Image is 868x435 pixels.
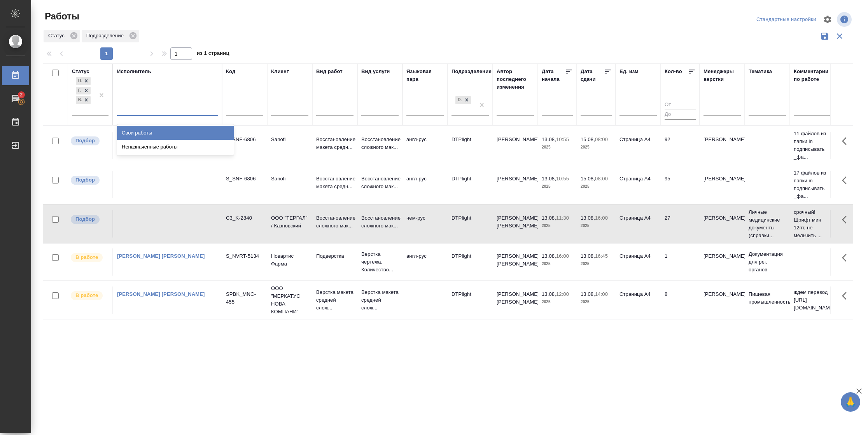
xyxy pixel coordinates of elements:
div: Можно подбирать исполнителей [70,175,108,185]
td: нем-рус [402,210,448,238]
p: 2025 [542,222,573,230]
button: Здесь прячутся важные кнопки [837,210,856,229]
p: [PERSON_NAME] [703,290,741,298]
p: срочный! Шрифт мин 12пт, не мельчить ... [794,208,831,239]
p: 16:00 [556,253,569,259]
p: 13.08, [581,215,595,221]
p: Верстка чертежа. Количество... [361,250,399,274]
p: 10:55 [556,136,569,142]
div: Вид работ [316,68,343,75]
p: Личные медицинские документы (справки... [749,208,786,239]
span: Работы [43,10,79,23]
p: Sanofi [271,175,308,183]
p: 13.08, [542,136,556,142]
td: Страница А4 [616,210,661,238]
p: 08:00 [595,136,608,142]
a: [PERSON_NAME] [PERSON_NAME] [117,291,205,297]
div: Автор последнего изменения [497,68,534,91]
button: Здесь прячутся важные кнопки [837,248,856,267]
p: 2025 [581,143,612,151]
div: DTPlight [455,95,472,105]
span: Настроить таблицу [818,10,837,29]
div: Клиент [271,68,289,75]
p: 16:45 [595,253,608,259]
p: 15.08, [581,176,595,182]
p: 08:00 [595,176,608,182]
td: англ-рус [402,171,448,198]
p: Sanofi [271,136,308,143]
div: S_SNF-6806 [226,136,263,143]
p: Подразделение [86,32,126,40]
td: DTPlight [448,132,493,159]
td: 92 [661,132,700,159]
p: ООО "ТЕРГАЛ" / Казновский [271,214,308,230]
td: 1 [661,248,700,276]
p: ООО "МЕРКАТУС НОВА КОМПАНИ" [271,285,308,316]
td: 27 [661,210,700,238]
td: 95 [661,171,700,198]
p: 13.08, [542,215,556,221]
div: Ед. изм [619,68,639,75]
input: От [665,100,696,110]
td: англ-рус [402,132,448,159]
td: [PERSON_NAME] [PERSON_NAME] [493,287,538,314]
p: Восстановление сложного мак... [361,214,399,230]
div: Исполнитель выполняет работу [70,290,108,301]
div: Статус [44,30,80,42]
p: Верстка макета средней слож... [316,288,353,312]
p: 2025 [542,143,573,151]
td: DTPlight [448,210,493,238]
td: Страница А4 [616,248,661,276]
p: 14:00 [595,291,608,297]
p: 2025 [581,183,612,190]
div: Неназначенные работы [117,140,234,154]
div: Исполнитель выполняет работу [70,252,108,263]
p: В работе [75,253,98,261]
p: [PERSON_NAME] [703,252,741,260]
p: Подбор [75,215,95,223]
p: Статус [48,32,67,40]
a: [PERSON_NAME] [PERSON_NAME] [117,253,205,259]
td: DTPlight [448,287,493,314]
p: 13.08, [542,253,556,259]
div: Подбор [76,77,82,85]
p: Восстановление макета средн... [316,175,353,190]
p: Восстановление сложного мак... [316,214,353,230]
p: Документация для рег. органов [749,250,786,274]
div: Тематика [749,68,772,75]
p: Новартис Фарма [271,252,308,268]
td: [PERSON_NAME] [PERSON_NAME] [493,210,538,238]
button: Здесь прячутся важные кнопки [837,171,856,190]
p: Восстановление сложного мак... [361,136,399,151]
div: Подбор, Готов к работе, В работе [75,86,91,96]
span: 🙏 [844,394,857,410]
p: Верстка макета средней слож... [361,288,399,312]
a: 2 [2,89,29,108]
p: Пищевая промышленность [749,290,786,306]
p: В работе [75,292,98,299]
p: 12:00 [556,291,569,297]
td: англ-рус [402,248,448,276]
div: Вид услуги [361,68,390,75]
td: [PERSON_NAME] [493,132,538,159]
div: Кол-во [665,68,682,75]
p: ждем перевод [URL][DOMAIN_NAME].. [794,288,831,312]
div: SPBK_MNC-455 [226,290,263,306]
p: Подверстка [316,252,353,260]
p: 11:30 [556,215,569,221]
p: [PERSON_NAME] [703,136,741,143]
div: Статус [72,68,89,75]
span: Посмотреть информацию [837,12,853,27]
div: S_NVRT-5134 [226,252,263,260]
button: Сохранить фильтры [817,29,832,44]
p: [PERSON_NAME] [703,214,741,222]
div: C3_K-2840 [226,214,263,222]
td: Страница А4 [616,287,661,314]
p: Восстановление макета средн... [316,136,353,151]
div: Можно подбирать исполнителей [70,214,108,225]
p: 2025 [542,183,573,190]
p: 13.08, [542,176,556,182]
button: Здесь прячутся важные кнопки [837,287,856,305]
div: В работе [76,96,82,104]
p: 17 файлов из папки in подписывать _фа... [794,169,831,200]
